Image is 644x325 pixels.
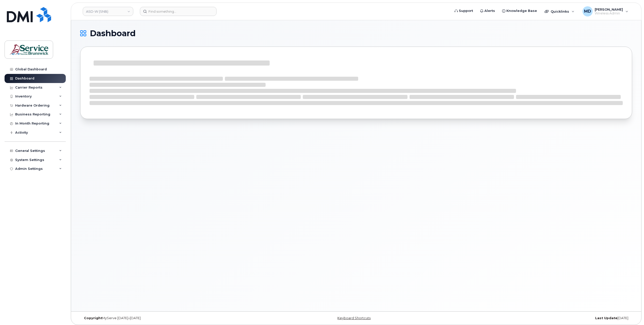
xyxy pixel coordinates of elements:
span: Dashboard [90,30,136,37]
div: MyServe [DATE]–[DATE] [80,316,264,320]
strong: Last Update [595,316,617,320]
div: [DATE] [448,316,632,320]
strong: Copyright [84,316,102,320]
a: Keyboard Shortcuts [337,316,371,320]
